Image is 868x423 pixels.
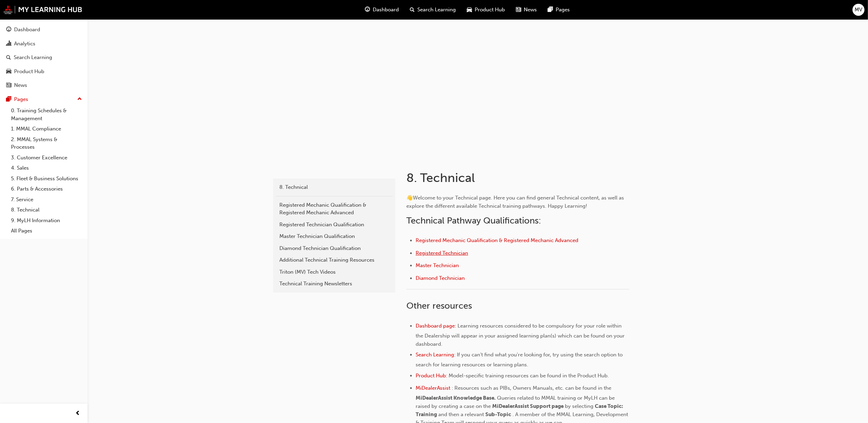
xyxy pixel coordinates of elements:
[405,3,462,17] a: search-iconSearch Learning
[14,54,52,61] div: Search Learning
[524,6,537,14] span: News
[276,230,393,242] a: Master Technician Qualification
[452,385,611,391] span: : Resources such as PIBs, Owners Manuals, etc. can be found in the
[492,403,564,409] span: MiDealerAssist Support page
[406,300,472,311] span: Other resources
[8,124,85,134] a: 1. MMAL Compliance
[3,5,82,14] img: mmal
[279,244,389,252] div: Diamond Technician Qualification
[6,41,11,47] span: chart-icon
[3,65,85,78] a: Product Hub
[485,411,511,418] span: Sub-Topic
[556,6,570,14] span: Pages
[6,82,11,89] span: news-icon
[853,4,865,16] button: MV
[276,254,393,266] a: Additional Technical Training Resources
[416,323,626,347] span: Learning resources considered to be compulsory for your role within the Dealership will appear in...
[76,409,81,418] span: prev-icon
[77,95,82,104] span: up-icon
[416,323,456,329] a: Dashboard page:
[8,173,85,184] a: 5. Fleet & Business Solutions
[3,23,85,36] a: Dashboard
[276,266,393,278] a: Triton (MV) Tech Videos
[406,170,632,185] h1: 8. Technical
[279,221,389,229] div: Registered Technician Qualification
[543,3,576,17] a: pages-iconPages
[855,6,863,14] span: MV
[416,352,624,368] span: If you can't find what you're looking for, try using the search option to search for learning res...
[548,5,553,14] span: pages-icon
[410,5,415,14] span: search-icon
[6,96,11,103] span: pages-icon
[279,232,389,240] div: Master Technician Qualification
[6,69,11,75] span: car-icon
[8,134,85,152] a: 2. MMAL Systems & Processes
[416,395,496,401] span: MiDealerAssist Knowledge Base.
[8,205,85,215] a: 8. Technical
[406,215,541,226] span: Technical Pathway Qualifications:
[462,3,511,17] a: car-iconProduct Hub
[416,275,465,281] a: Diamond Technician
[3,37,85,50] a: Analytics
[279,268,389,276] div: Triton (MV) Tech Videos
[14,26,40,34] div: Dashboard
[276,219,393,231] a: Registered Technician Qualification
[360,3,405,17] a: guage-iconDashboard
[8,226,85,236] a: All Pages
[475,6,505,14] span: Product Hub
[406,195,413,201] span: 👋
[565,403,593,409] span: by selecting
[516,5,521,14] span: news-icon
[14,68,44,76] div: Product Hub
[276,278,393,290] a: Technical Training Newsletters
[3,79,85,92] a: News
[3,93,85,106] button: Pages
[365,5,370,14] span: guage-icon
[279,201,389,217] div: Registered Mechanic Qualification & Registered Mechanic Advanced
[511,3,543,17] a: news-iconNews
[416,385,450,391] a: MiDealerAssist
[406,195,625,209] span: Welcome to your Technical page. Here you can find general Technical content, as well as explore t...
[373,6,399,14] span: Dashboard
[416,237,578,243] a: Registered Mechanic Qualification & Registered Mechanic Advanced
[8,184,85,194] a: 6. Parts & Accessories
[6,27,11,33] span: guage-icon
[416,250,468,256] a: Registered Technician
[8,105,85,124] a: 0. Training Schedules & Management
[14,95,28,103] div: Pages
[3,22,85,93] button: DashboardAnalyticsSearch LearningProduct HubNews
[416,262,459,268] a: Master Technician
[8,215,85,226] a: 9. MyLH Information
[276,181,393,193] a: 8. Technical
[14,81,27,89] div: News
[279,183,389,191] div: 8. Technical
[416,373,447,379] a: Product Hub:
[416,395,616,409] span: Queries related to MMAL training or MyLH can be raised by creating a case on the
[6,55,11,61] span: search-icon
[276,242,393,254] a: Diamond Technician Qualification
[279,280,389,288] div: Technical Training Newsletters
[8,152,85,163] a: 3. Customer Excellence
[438,411,484,418] span: and then a relevant
[467,5,472,14] span: car-icon
[416,352,455,358] a: Search Learning:
[276,199,393,219] a: Registered Mechanic Qualification & Registered Mechanic Advanced
[14,40,35,48] div: Analytics
[279,256,389,264] div: Additional Technical Training Resources
[449,373,609,379] span: Model-specific training resources can be found in the Product Hub.
[8,194,85,205] a: 7. Service
[418,6,456,14] span: Search Learning
[3,51,85,64] a: Search Learning
[8,163,85,173] a: 4. Sales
